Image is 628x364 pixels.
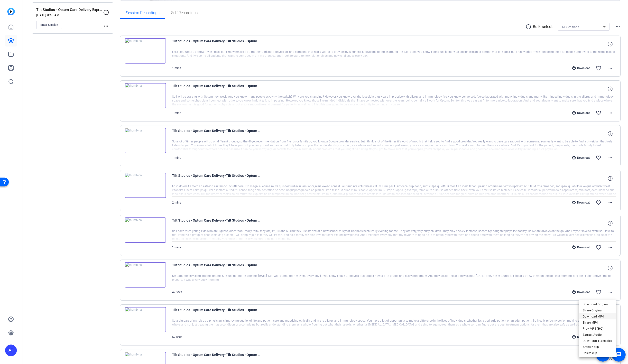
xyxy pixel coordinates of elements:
span: Download MP4 [583,314,612,319]
span: Download Transcript [583,338,612,344]
span: Archive clip [583,344,612,350]
span: Delete clip [583,350,612,356]
span: Extract Audio [583,332,612,338]
span: Share Original [583,308,612,313]
span: Play MP4 (HQ) [583,326,612,332]
span: Share MP4 [583,320,612,326]
span: Download Original [583,301,612,307]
